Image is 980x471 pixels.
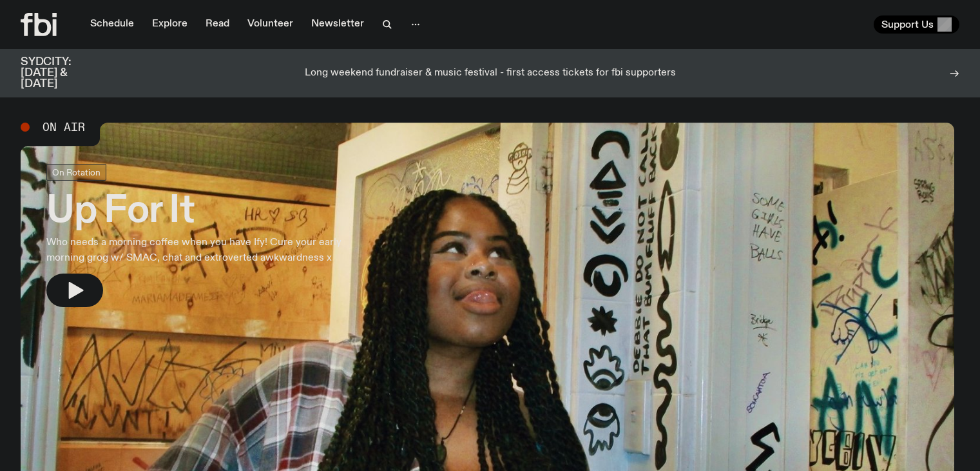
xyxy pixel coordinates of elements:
[303,15,372,34] a: Newsletter
[46,164,106,181] a: On Rotation
[46,164,376,307] a: Up For ItWho needs a morning coffee when you have Ify! Cure your early morning grog w/ SMAC, chat...
[881,19,934,30] span: Support Us
[21,57,103,90] h3: SYDCITY: [DATE] & [DATE]
[874,15,959,34] button: Support Us
[46,194,376,230] h3: Up For It
[43,121,85,133] span: On Air
[240,15,301,34] a: Volunteer
[305,68,676,79] p: Long weekend fundraiser & music festival - first access tickets for fbi supporters
[144,15,195,34] a: Explore
[82,15,142,34] a: Schedule
[198,15,237,34] a: Read
[52,167,101,177] span: On Rotation
[46,235,376,266] p: Who needs a morning coffee when you have Ify! Cure your early morning grog w/ SMAC, chat and extr...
